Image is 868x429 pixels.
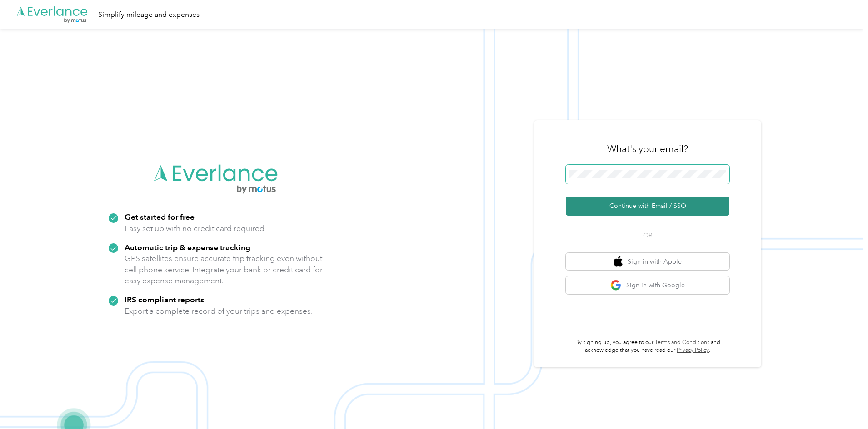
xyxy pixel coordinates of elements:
[610,280,622,291] img: google logo
[125,295,204,304] strong: IRS compliant reports
[125,242,250,252] strong: Automatic trip & expense tracking
[125,253,323,286] p: GPS satellites ensure accurate trip tracking even without cell phone service. Integrate your bank...
[607,143,688,155] h3: What's your email?
[566,253,729,271] button: apple logoSign in with Apple
[632,231,663,240] span: OR
[677,347,709,354] a: Privacy Policy
[125,306,313,317] p: Export a complete record of your trips and expenses.
[614,256,623,267] img: apple logo
[125,223,264,234] p: Easy set up with no credit card required
[566,339,729,355] p: By signing up, you agree to our and acknowledge that you have read our .
[566,276,729,294] button: google logoSign in with Google
[98,9,200,20] div: Simplify mileage and expenses
[125,212,195,222] strong: Get started for free
[566,197,729,216] button: Continue with Email / SSO
[655,339,709,346] a: Terms and Conditions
